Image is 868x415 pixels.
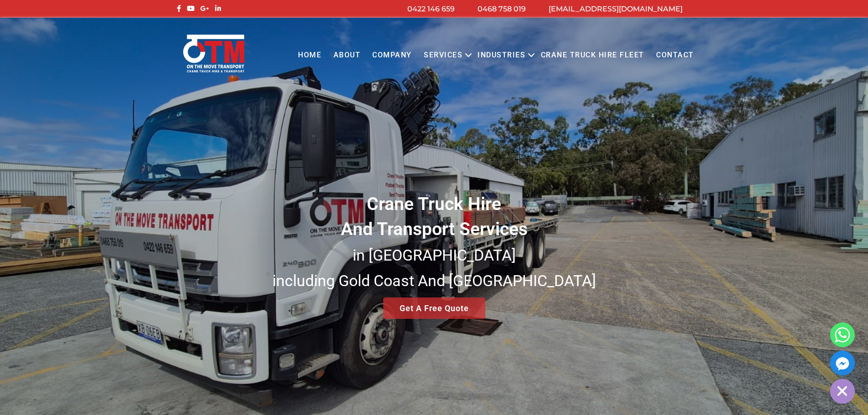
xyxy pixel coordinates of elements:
[830,351,855,375] a: Facebook_Messenger
[549,5,683,13] a: [EMAIL_ADDRESS][DOMAIN_NAME]
[478,5,526,13] a: 0468 758 019
[534,43,650,68] a: Crane Truck Hire Fleet
[366,43,418,68] a: COMPANY
[327,43,366,68] a: About
[292,43,327,68] a: Home
[272,246,596,290] small: in [GEOGRAPHIC_DATA] including Gold Coast And [GEOGRAPHIC_DATA]
[383,297,485,319] a: Get A Free Quote
[472,43,531,68] a: Industries
[407,5,455,13] a: 0422 146 659
[830,323,855,347] a: Whatsapp
[650,43,700,68] a: Contact
[418,43,468,68] a: Services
